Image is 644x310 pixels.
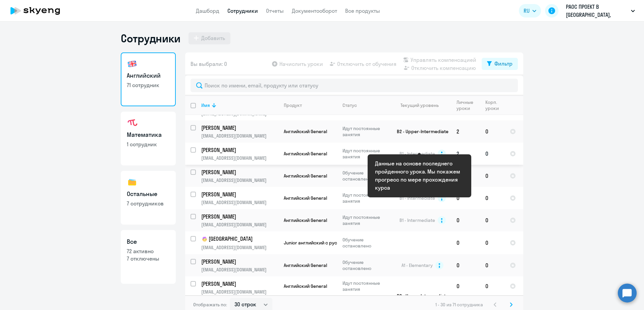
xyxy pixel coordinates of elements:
p: Идут постоянные занятия [342,192,388,204]
td: 0 [480,143,504,165]
button: RU [519,4,541,17]
p: [PERSON_NAME] [201,280,277,287]
p: Идут постоянные занятия [342,214,388,226]
p: 7 сотрудников [127,200,170,207]
td: 2 [451,143,480,165]
div: Личные уроки [457,99,480,111]
a: [PERSON_NAME] [201,124,278,131]
p: [PERSON_NAME] [201,124,277,131]
td: 0 [480,231,504,254]
div: Текущий уровень [400,102,439,108]
a: [PERSON_NAME] [201,146,278,154]
p: [EMAIL_ADDRESS][DOMAIN_NAME] [201,289,278,295]
p: [PERSON_NAME] [201,213,277,220]
p: Идут постоянные занятия [342,148,388,160]
td: 0 [480,209,504,231]
p: 1 сотрудник [127,141,170,148]
td: 0 [451,209,480,231]
div: Имя [201,102,210,108]
h1: Сотрудники [121,32,180,45]
div: Фильтр [494,60,513,68]
button: РАОС ПРОЕКТ В [GEOGRAPHIC_DATA], ПРЕДСТАВИТЕЛЬСТВО АО, #3397 [562,3,638,19]
span: Junior английский с русскоговорящим преподавателем [284,240,410,246]
span: RU [524,7,530,15]
img: math [127,118,138,128]
p: Идут постоянные занятия [342,280,388,292]
div: Добавить [201,34,225,42]
p: [EMAIL_ADDRESS][DOMAIN_NAME] [201,177,278,183]
h3: Остальные [127,190,170,198]
h3: Английский [127,71,170,80]
a: Все продукты [345,7,380,14]
a: Дашборд [196,7,219,14]
td: 0 [451,187,480,209]
td: 0 [451,231,480,254]
td: 0 [480,276,504,296]
p: Обучение остановлено [342,259,388,271]
p: РАОС ПРОЕКТ В [GEOGRAPHIC_DATA], ПРЕДСТАВИТЕЛЬСТВО АО, #3397 [566,3,628,19]
td: 0 [451,254,480,276]
a: Сотрудники [227,7,258,14]
p: [EMAIL_ADDRESS][DOMAIN_NAME] [201,133,278,139]
span: B1 - Intermediate [399,217,435,223]
span: B1 - Intermediate [399,195,435,201]
td: 2 [451,120,480,143]
a: Английский71 сотрудник [121,52,176,106]
span: A1 - Elementary [401,262,433,268]
p: [PERSON_NAME] [201,168,277,176]
a: [PERSON_NAME] [201,258,278,265]
a: Математика1 сотрудник [121,112,176,165]
a: [PERSON_NAME] [201,191,278,198]
div: Корп. уроки [485,99,504,111]
p: 72 активно [127,247,170,255]
img: child [201,236,208,242]
td: 0 [480,187,504,209]
a: Отчеты [266,7,284,14]
a: [PERSON_NAME] [201,280,278,287]
td: 0 [480,120,504,143]
div: Статус [342,102,357,108]
a: [PERSON_NAME] [201,168,278,176]
p: Обучение остановлено [342,237,388,249]
div: Имя [201,102,278,108]
p: [GEOGRAPHIC_DATA] [201,235,277,243]
p: Обучение остановлено [342,170,388,182]
span: Английский General [284,151,327,157]
td: B2 - Upper-Intermediate [389,120,451,143]
button: Добавить [189,32,230,44]
p: [PERSON_NAME] [201,191,277,198]
div: Продукт [284,102,302,108]
p: [EMAIL_ADDRESS][DOMAIN_NAME] [201,267,278,273]
p: Идут постоянные занятия [342,125,388,138]
img: english [127,59,138,69]
span: 1 - 30 из 71 сотрудника [435,302,483,308]
a: Документооборот [292,7,337,14]
p: [EMAIL_ADDRESS][DOMAIN_NAME] [201,199,278,205]
p: [EMAIL_ADDRESS][DOMAIN_NAME] [201,244,278,250]
p: [EMAIL_ADDRESS][DOMAIN_NAME] [201,155,278,161]
p: [EMAIL_ADDRESS][DOMAIN_NAME] [201,222,278,228]
p: [PERSON_NAME] [201,258,277,265]
span: Английский General [284,217,327,223]
span: B1 - Intermediate [399,151,435,157]
span: Английский General [284,173,327,179]
div: Текущий уровень [394,102,451,108]
h3: Все [127,237,170,246]
a: Остальные7 сотрудников [121,171,176,225]
td: 0 [451,276,480,296]
img: others [127,177,138,188]
span: Английский General [284,195,327,201]
div: Данные на основе последнего пройденного урока. Мы покажем прогресс по мере прохождения курса [375,159,464,192]
span: Английский General [284,262,327,268]
td: 0 [480,165,504,187]
span: Отображать по: [193,302,227,308]
a: [PERSON_NAME] [201,213,278,220]
input: Поиск по имени, email, продукту или статусу [191,79,518,92]
h3: Математика [127,130,170,139]
p: 71 сотрудник [127,81,170,89]
button: Фильтр [482,58,518,70]
span: Вы выбрали: 0 [191,60,227,68]
a: Все72 активно7 отключены [121,230,176,284]
a: child[GEOGRAPHIC_DATA] [201,235,278,243]
td: 0 [480,254,504,276]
